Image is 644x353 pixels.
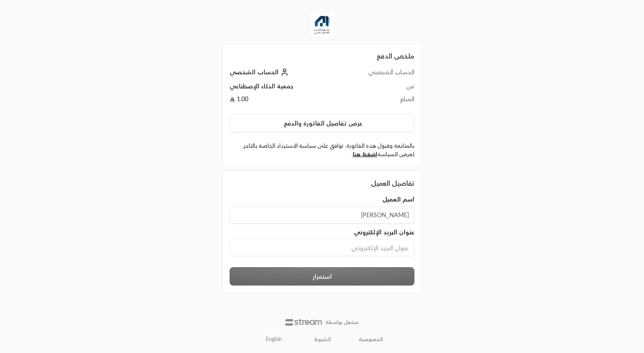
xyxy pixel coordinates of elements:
p: مشغل بواسطة [325,319,359,326]
button: عرض تفاصيل الفاتورة والدفع [230,114,414,132]
h2: ملخص الدفع [230,51,414,61]
span: الحساب الشخصي [230,68,279,76]
a: الخصوصية [359,336,383,343]
td: من [337,82,414,95]
input: عنوان البريد الإلكتروني [230,239,414,256]
label: بالمتابعة وقبول هذه الفاتورة، توافق على سياسة الاسترداد الخاصة بالتاجر. لعرض السياسة . [230,142,414,158]
div: تفاصيل العميل [230,178,414,188]
input: اسم العميل [230,207,414,224]
a: الشروط [314,336,331,343]
td: جمعية الذكاء الإصطناعي [230,82,337,95]
span: عنوان البريد الإلكتروني [354,228,414,236]
a: اضغط هنا [353,151,377,158]
a: English [261,333,287,346]
span: اسم العميل [382,195,414,204]
td: 1.00 [230,95,337,108]
a: الحساب الشخصي [230,68,290,76]
td: الحساب الشخصي [337,68,414,82]
img: Company Logo [310,14,333,37]
td: المبلغ [337,95,414,108]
